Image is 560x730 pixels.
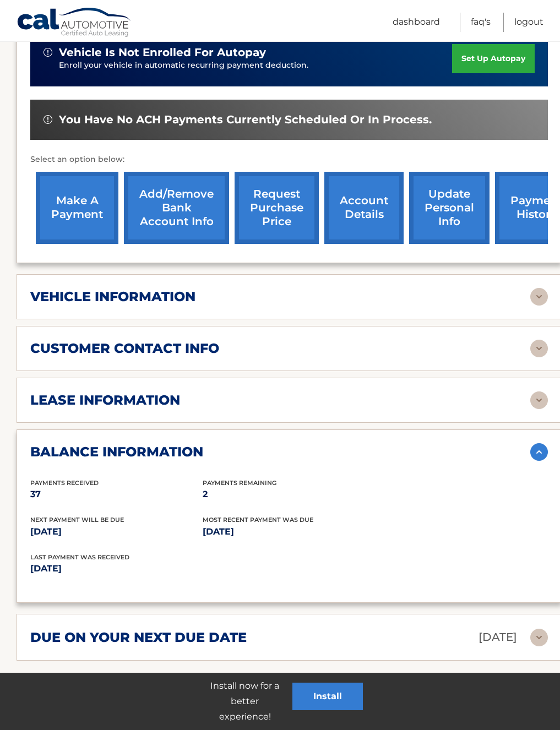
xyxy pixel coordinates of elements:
[30,288,195,305] h2: vehicle information
[44,48,52,57] img: alert-white.svg
[409,172,490,244] a: update personal info
[30,487,203,502] p: 37
[203,516,313,524] span: Most Recent Payment Was Due
[59,46,266,59] span: vehicle is not enrolled for autopay
[30,340,219,357] h2: customer contact info
[30,553,129,561] span: Last Payment was received
[203,487,375,502] p: 2
[203,479,276,487] span: Payments Remaining
[235,172,319,244] a: request purchase price
[393,13,440,32] a: Dashboard
[59,59,452,72] p: Enroll your vehicle in automatic recurring payment deduction.
[30,153,548,166] p: Select an option below:
[44,115,52,124] img: alert-white.svg
[36,172,118,244] a: make a payment
[292,683,363,710] button: Install
[30,479,99,487] span: Payments Received
[530,391,548,409] img: accordion-rest.svg
[530,629,548,646] img: accordion-rest.svg
[198,678,292,724] p: Install now for a better experience!
[479,628,517,647] p: [DATE]
[17,7,132,39] a: Cal Automotive
[30,561,289,576] p: [DATE]
[324,172,404,244] a: account details
[30,444,203,460] h2: balance information
[30,392,180,408] h2: lease information
[471,13,491,32] a: FAQ's
[452,44,535,73] a: set up autopay
[530,443,548,461] img: accordion-active.svg
[30,629,247,646] h2: due on your next due date
[59,113,432,127] span: You have no ACH payments currently scheduled or in process.
[530,288,548,306] img: accordion-rest.svg
[30,524,203,540] p: [DATE]
[530,340,548,357] img: accordion-rest.svg
[124,172,229,244] a: Add/Remove bank account info
[203,524,375,540] p: [DATE]
[30,516,124,524] span: Next Payment will be due
[514,13,543,32] a: Logout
